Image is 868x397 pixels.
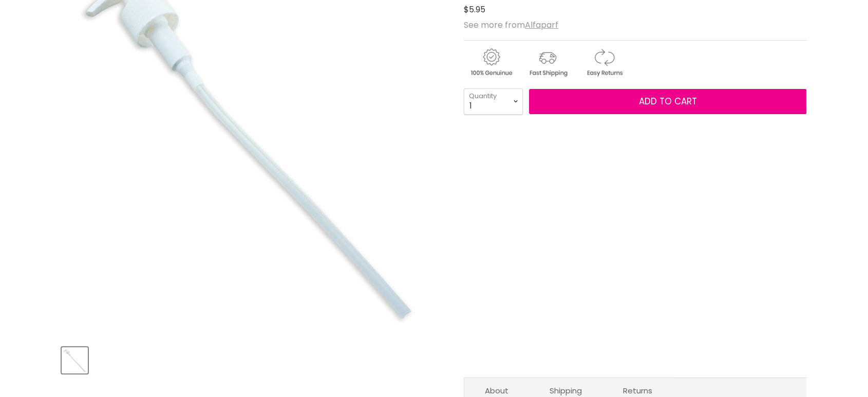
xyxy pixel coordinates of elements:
button: Alfaparf Milano Semi Di Lino 1000ml Pump [62,347,88,373]
button: Add to cart [529,89,806,115]
img: returns.gif [577,47,631,78]
span: Add to cart [639,95,697,107]
select: Quantity [464,88,523,114]
a: Alfaparf [525,19,558,31]
img: genuine.gif [464,47,518,78]
div: Product thumbnails [60,344,447,373]
img: shipping.gif [520,47,575,78]
img: Alfaparf Milano Semi Di Lino 1000ml Pump [63,348,87,372]
span: $5.95 [464,4,485,15]
span: See more from [464,19,558,31]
